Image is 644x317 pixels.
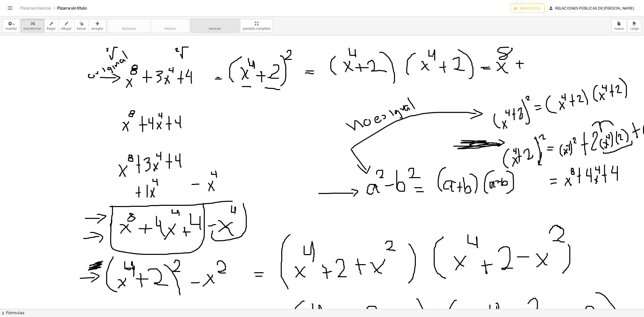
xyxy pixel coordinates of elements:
[209,27,221,30] font: reiniciar
[5,27,17,30] font: insertar
[630,27,639,30] font: carga
[546,4,638,13] button: Relaciones públicas de [PERSON_NAME]
[3,19,20,32] button: insertar
[24,27,42,30] font: transformar
[193,21,236,26] font: refrescar
[6,4,14,12] button: Cambiar navegación
[74,19,89,32] button: borrar
[243,27,270,30] font: pantalla completa
[612,19,626,32] button: nuevo
[614,27,624,30] font: nuevo
[122,27,136,30] font: deshacer
[153,21,187,26] font: rehacer
[20,5,51,11] font: Pizarras blancas
[20,6,51,11] a: Pizarras blancas
[240,19,273,32] button: pantalla completa
[627,19,641,32] button: carga
[107,19,151,32] button: deshacerdeshacer
[58,19,74,32] button: dibujar
[151,19,190,32] button: rehacerrehacer
[77,27,86,30] font: borrar
[61,27,72,30] font: dibujar
[110,21,148,26] font: deshacer
[6,310,24,315] font: Fórmulas
[510,4,545,13] button: En vivo (0)
[21,19,44,32] button: transformar
[44,19,59,32] button: fregar
[555,6,634,10] font: Relaciones públicas de [PERSON_NAME]
[89,19,106,32] button: arreglar
[92,27,103,30] font: arreglar
[191,19,239,32] button: refrescarreiniciar
[164,27,176,30] font: rehacer
[47,27,56,30] font: fregar
[520,6,540,10] font: En vivo (0)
